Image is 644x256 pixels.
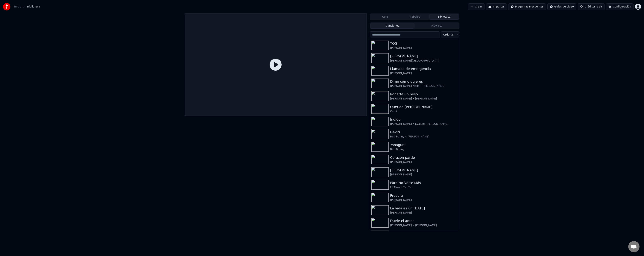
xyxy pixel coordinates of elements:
div: [PERSON_NAME] [390,160,458,164]
button: Configuración [606,3,634,10]
button: Trabajos [400,14,429,20]
button: Biblioteca [429,14,459,20]
div: [PERSON_NAME] [390,168,458,173]
div: La vida es un [DATE] [390,206,458,211]
div: [PERSON_NAME] [390,173,458,177]
button: Playlists [414,23,459,29]
button: Cola [370,14,400,20]
div: Robarte un beso [390,92,458,97]
div: [PERSON_NAME] • Evaluna [PERSON_NAME] [390,122,458,126]
div: [PERSON_NAME][GEOGRAPHIC_DATA] [390,59,458,63]
div: Dákiti [390,130,458,135]
button: Créditos355 [578,3,604,10]
div: [PERSON_NAME] [390,46,458,50]
div: Índigo [390,117,458,122]
button: Crear [468,3,484,10]
div: [PERSON_NAME] • [PERSON_NAME] [390,223,458,227]
nav: breadcrumb [14,5,40,9]
div: Querida [PERSON_NAME] [390,104,458,110]
div: La Mosca Tse Tse [390,186,458,189]
div: Dime cómo quieres [390,79,458,84]
div: Duele el amor [390,218,458,223]
button: Preguntas Frecuentes [508,3,546,10]
a: Chat abierto [628,241,640,252]
span: 355 [597,5,602,9]
div: Cami [390,110,458,113]
button: Canciones [370,23,415,29]
div: TQG [390,41,458,46]
div: Bad Bunny [390,148,458,151]
span: Créditos [585,5,596,9]
div: [PERSON_NAME] [390,71,458,75]
span: Biblioteca [27,5,40,9]
div: [PERSON_NAME] [390,211,458,215]
a: Inicio [14,5,21,9]
span: Ordenar [443,33,454,37]
div: [PERSON_NAME] Nodal • [PERSON_NAME] [390,84,458,88]
div: [PERSON_NAME] [390,198,458,202]
div: Configuración [613,5,631,9]
div: Procura [390,193,458,198]
div: Llamado de emergencia [390,66,458,71]
div: [PERSON_NAME] [390,54,458,59]
img: youka [3,3,10,10]
button: Importar [486,3,507,10]
button: Guías de video [547,3,576,10]
div: Bad Bunny • [PERSON_NAME] [390,135,458,139]
div: Yonaguni [390,142,458,148]
div: Para No Verte Más [390,180,458,186]
div: [PERSON_NAME] • [PERSON_NAME] [390,97,458,101]
div: Corazón partío [390,155,458,160]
